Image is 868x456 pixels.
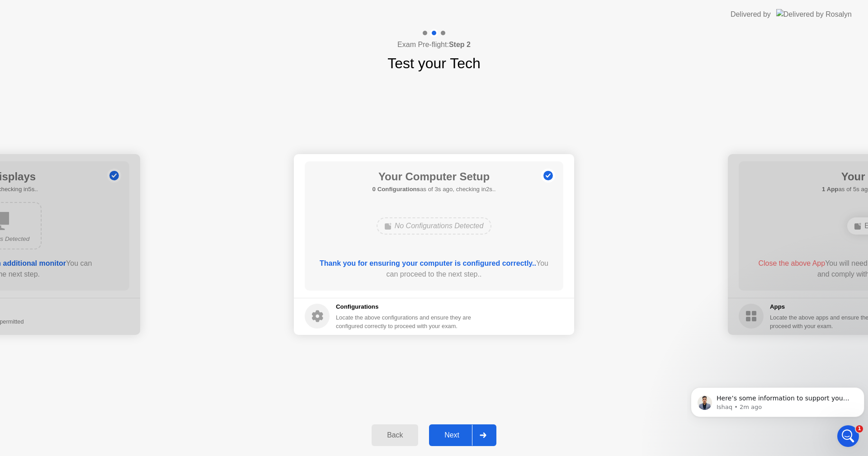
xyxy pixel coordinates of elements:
span: 1 [856,425,863,432]
h5: as of 3s ago, checking in2s.. [373,185,496,194]
div: Locate the above configurations and ensure they are configured correctly to proceed with your exam. [336,313,473,330]
div: Delivered by [731,9,771,20]
h5: Configurations [336,302,473,311]
img: Delivered by Rosalyn [776,9,852,19]
iframe: Intercom live chat [837,425,859,447]
h4: Exam Pre-flight: [397,39,471,50]
iframe: Intercom notifications message [687,368,868,432]
div: You can proceed to the next step.. [318,258,551,280]
div: No Configurations Detected [377,217,492,235]
b: Thank you for ensuring your computer is configured correctly.. [320,259,536,267]
b: Step 2 [449,41,471,48]
b: 0 Configurations [373,186,420,193]
h1: Your Computer Setup [373,169,496,185]
div: Back [374,431,415,439]
div: Next [432,431,472,439]
h1: Test your Tech [387,52,481,74]
button: Back [372,424,418,446]
button: Next [429,424,496,446]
